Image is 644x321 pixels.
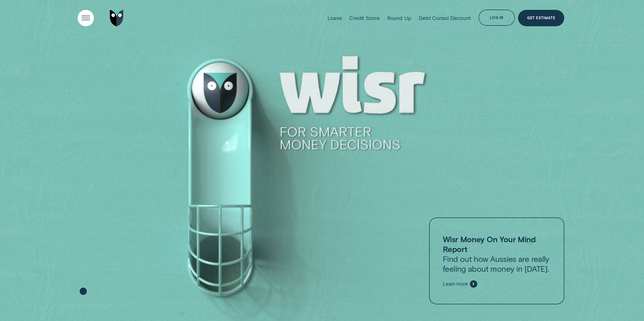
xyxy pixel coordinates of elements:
[443,234,551,274] p: Find out how Aussies are really feeling about money in [DATE].
[419,15,471,21] div: Debt Consol Discount
[110,10,123,26] img: Wisr
[349,15,380,21] div: Credit Score
[327,15,342,21] div: Loans
[518,10,564,26] a: Get Estimate
[429,217,564,304] a: Wisr Money On Your Mind ReportFind out how Aussies are really feeling about money in [DATE].Learn...
[387,15,411,21] div: Round Up
[78,10,94,26] button: Open Menu
[443,281,468,287] span: Learn more
[479,10,515,26] button: Log in
[443,234,536,254] strong: Wisr Money On Your Mind Report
